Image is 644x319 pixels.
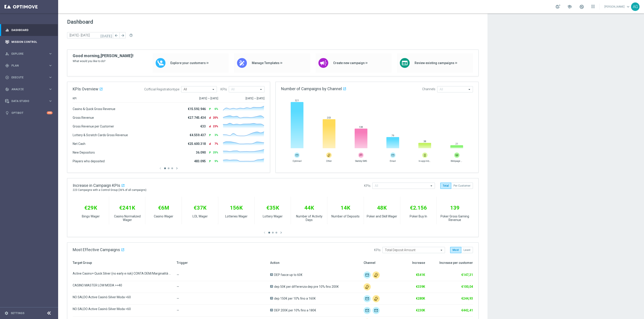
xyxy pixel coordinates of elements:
[47,111,53,114] div: +10
[5,52,9,56] i: person_search
[11,76,48,79] span: Execute
[11,100,48,102] span: Data Studio
[5,24,53,36] div: Dashboard
[11,88,48,91] span: Analyze
[626,4,631,9] span: keyboard_arrow_down
[5,28,9,32] i: equalizer
[11,312,24,315] a: Settings
[631,2,640,11] div: AG
[5,52,48,56] div: Explore
[5,64,48,68] div: Plan
[11,107,47,119] a: Optibot
[5,99,53,103] button: Data Studio keyboard_arrow_right
[11,36,53,48] a: Mission Control
[567,4,572,9] span: school
[48,87,53,91] i: keyboard_arrow_right
[5,76,53,79] button: play_circle_outline Execute keyboard_arrow_right
[48,52,53,56] i: keyboard_arrow_right
[5,111,9,115] i: lightbulb
[5,111,53,115] button: lightbulb Optibot +10
[5,107,53,119] div: Optibot
[604,3,631,10] a: [PERSON_NAME]keyboard_arrow_down
[5,40,53,44] button: Mission Control
[48,99,53,103] i: keyboard_arrow_right
[5,75,48,79] div: Execute
[5,28,53,32] button: equalizer Dashboard
[5,52,53,56] button: person_search Explore keyboard_arrow_right
[11,64,48,67] span: Plan
[5,99,48,103] div: Data Studio
[5,88,53,91] button: track_changes Analyze keyboard_arrow_right
[48,63,53,68] i: keyboard_arrow_right
[11,24,53,36] a: Dashboard
[5,75,9,79] i: play_circle_outline
[5,64,53,67] button: gps_fixed Plan keyboard_arrow_right
[5,87,48,91] div: Analyze
[4,311,8,315] i: settings
[5,64,9,68] i: gps_fixed
[5,87,9,91] i: track_changes
[11,52,48,55] span: Explore
[5,36,53,48] div: Mission Control
[48,75,53,79] i: keyboard_arrow_right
